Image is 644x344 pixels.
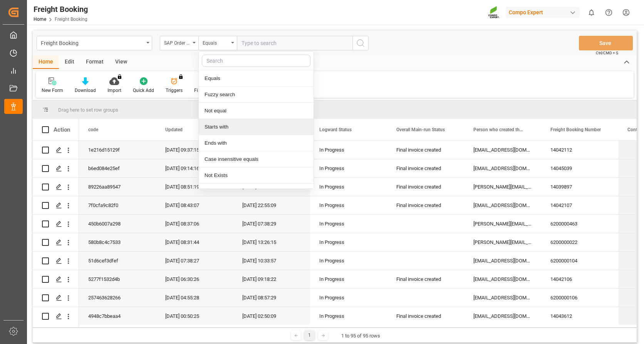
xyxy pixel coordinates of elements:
[319,307,378,325] div: In Progress
[596,50,618,56] span: Ctrl/CMD + S
[58,107,118,113] span: Drag here to set row groups
[199,87,314,103] div: Fuzzy search
[396,160,455,177] div: Final invoice created
[203,38,229,47] div: Equals
[464,233,541,251] div: [PERSON_NAME][EMAIL_ADDRESS][PERSON_NAME][DOMAIN_NAME]
[233,270,310,288] div: [DATE] 09:18:22
[80,56,109,69] div: Format
[464,215,541,233] div: [PERSON_NAME][EMAIL_ADDRESS][PERSON_NAME][DOMAIN_NAME]
[33,141,79,159] div: Press SPACE to select this row.
[233,252,310,270] div: [DATE] 10:33:57
[396,197,455,214] div: Final invoice created
[156,270,233,288] div: [DATE] 06:30:26
[33,233,79,252] div: Press SPACE to select this row.
[319,234,378,251] div: In Progress
[156,215,233,233] div: [DATE] 08:37:06
[600,4,617,21] button: Help Center
[583,4,600,21] button: show 0 new notifications
[33,56,59,69] div: Home
[199,184,314,200] div: Contains
[352,36,369,50] button: search button
[541,141,618,159] div: 14042112
[233,215,310,233] div: [DATE] 07:38:29
[54,126,70,133] div: Action
[464,141,541,159] div: [EMAIL_ADDRESS][DOMAIN_NAME]
[473,127,525,132] span: Person who created the Object Mail Address
[396,178,455,196] div: Final invoice created
[33,270,79,289] div: Press SPACE to select this row.
[319,252,378,270] div: In Progress
[319,197,378,214] div: In Progress
[79,289,156,307] div: 257463628266
[33,252,79,270] div: Press SPACE to select this row.
[79,270,156,288] div: 5277f1532d4b
[33,178,79,196] div: Press SPACE to select this row.
[37,36,152,50] button: open menu
[319,141,378,159] div: In Progress
[319,271,378,288] div: In Progress
[33,215,79,233] div: Press SPACE to select this row.
[133,87,154,94] div: Quick Add
[541,233,618,251] div: 6200000022
[156,307,233,325] div: [DATE] 00:50:25
[198,36,237,50] button: close menu
[233,196,310,214] div: [DATE] 22:55:09
[79,178,156,196] div: 89226aa89547
[319,127,352,132] span: Logward Status
[75,87,96,94] div: Download
[160,36,198,50] button: open menu
[464,270,541,288] div: [EMAIL_ADDRESS][DOMAIN_NAME]
[233,233,310,251] div: [DATE] 13:26:15
[109,56,133,69] div: View
[156,289,233,307] div: [DATE] 04:55:28
[396,141,455,159] div: Final invoice created
[199,103,314,119] div: Not equal
[341,332,380,340] div: 1 to 95 of 95 rows
[88,127,98,132] span: code
[79,141,156,159] div: 1e216d15129f
[464,252,541,270] div: [EMAIL_ADDRESS][DOMAIN_NAME]
[156,196,233,214] div: [DATE] 08:43:07
[41,38,144,47] div: Freight Booking
[156,233,233,251] div: [DATE] 08:31:44
[199,167,314,184] div: Not Exists
[33,289,79,307] div: Press SPACE to select this row.
[156,252,233,270] div: [DATE] 07:38:27
[488,6,500,19] img: Screenshot%202023-09-29%20at%2010.02.21.png_1712312052.png
[233,307,310,325] div: [DATE] 02:50:09
[199,135,314,151] div: Ends with
[541,178,618,196] div: 14039897
[541,196,618,214] div: 14042107
[79,233,156,251] div: 580b8c4c7533
[199,70,314,87] div: Equals
[541,252,618,270] div: 6200000104
[199,119,314,135] div: Starts with
[79,307,156,325] div: 4948c7bbeaa4
[396,271,455,288] div: Final invoice created
[34,3,88,15] div: Freight Booking
[541,270,618,288] div: 14042106
[199,151,314,167] div: Case insensitive equals
[464,307,541,325] div: [EMAIL_ADDRESS][DOMAIN_NAME]
[319,215,378,233] div: In Progress
[156,159,233,177] div: [DATE] 09:14:16
[550,127,601,132] span: Freight Booking Number
[156,141,233,159] div: [DATE] 09:37:15
[319,160,378,177] div: In Progress
[396,307,455,325] div: Final invoice created
[33,196,79,215] div: Press SPACE to select this row.
[79,196,156,214] div: 7f0cfa9c82f0
[319,178,378,196] div: In Progress
[319,289,378,307] div: In Progress
[233,289,310,307] div: [DATE] 08:57:29
[464,196,541,214] div: [EMAIL_ADDRESS][DOMAIN_NAME]
[42,87,63,94] div: New Form
[464,178,541,196] div: [PERSON_NAME][EMAIL_ADDRESS][PERSON_NAME][DOMAIN_NAME]
[506,7,580,18] div: Compo Expert
[464,159,541,177] div: [EMAIL_ADDRESS][DOMAIN_NAME]
[579,36,633,50] button: Save
[396,127,445,132] span: Overall Main-run Status
[165,127,183,132] span: Updated
[464,289,541,307] div: [EMAIL_ADDRESS][DOMAIN_NAME]
[202,55,310,67] input: Search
